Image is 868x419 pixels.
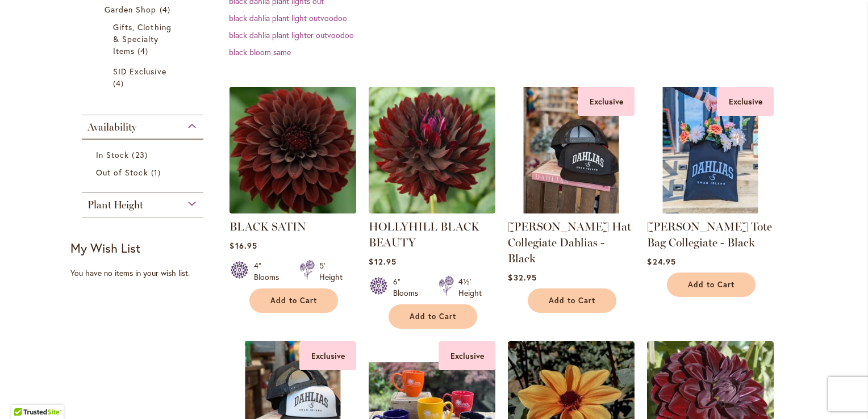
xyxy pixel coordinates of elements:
[113,65,175,89] a: SID Exclusive
[389,304,477,329] button: Add to Cart
[87,199,143,211] span: Plant Height
[369,256,396,267] span: $12.95
[229,12,347,23] a: black dahlia plant light outvoodoo
[410,312,456,321] span: Add to Cart
[9,379,40,410] iframe: Launch Accessibility Center
[508,205,635,216] a: SID Grafletics Hat Collegiate Dahlias - Black Exclusive
[249,288,338,313] button: Add to Cart
[393,276,425,299] div: 6" Blooms
[578,87,635,116] div: Exclusive
[647,220,772,249] a: [PERSON_NAME] Tote Bag Collegiate - Black
[369,205,495,216] a: HOLLYHILL BLACK BEAUTY
[229,47,291,57] a: black bloom same
[105,3,183,15] a: Garden Shop
[508,272,536,283] span: $32.95
[70,267,222,279] div: You have no items in your wish list.
[549,296,595,305] span: Add to Cart
[113,77,127,89] span: 4
[96,167,148,178] span: Out of Stock
[96,149,129,160] span: In Stock
[528,288,616,313] button: Add to Cart
[96,149,192,161] a: In Stock 23
[647,87,774,213] img: SID Grafletics Tote Bag Collegiate - Black
[96,166,192,178] a: Out of Stock 1
[688,280,735,290] span: Add to Cart
[227,84,360,217] img: BLACK SATIN
[717,87,774,116] div: Exclusive
[151,166,164,178] span: 1
[508,220,631,265] a: [PERSON_NAME] Hat Collegiate Dahlias - Black
[270,296,317,305] span: Add to Cart
[229,205,356,216] a: BLACK SATIN
[254,260,286,283] div: 4" Blooms
[70,240,140,256] strong: My Wish List
[113,66,166,77] span: SID Exclusive
[137,45,151,57] span: 4
[508,87,635,213] img: SID Grafletics Hat Collegiate Dahlias - Black
[647,256,675,267] span: $24.95
[369,220,479,249] a: HOLLYHILL BLACK BEAUTY
[132,149,150,161] span: 23
[319,260,343,283] div: 5' Height
[667,273,756,297] button: Add to Cart
[229,240,257,251] span: $16.95
[299,341,356,370] div: Exclusive
[369,87,495,213] img: HOLLYHILL BLACK BEAUTY
[458,276,482,299] div: 4½' Height
[105,4,157,15] span: Garden Shop
[87,121,136,133] span: Availability
[229,30,354,40] a: black dahlia plant lighter outvoodoo
[439,341,495,370] div: Exclusive
[647,205,774,216] a: SID Grafletics Tote Bag Collegiate - Black Exclusive
[113,22,172,56] span: Gifts, Clothing & Specialty Items
[160,3,173,15] span: 4
[229,220,306,233] a: BLACK SATIN
[113,21,175,57] a: Gifts, Clothing &amp; Specialty Items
